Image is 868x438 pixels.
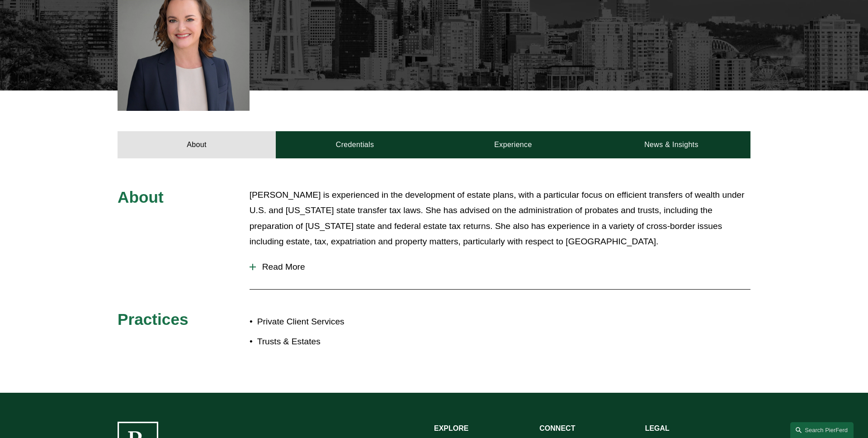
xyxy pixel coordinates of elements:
button: Read More [250,255,750,279]
p: Trusts & Estates [257,334,434,350]
strong: CONNECT [539,424,575,432]
strong: LEGAL [645,424,670,432]
span: Practices [118,310,189,328]
a: About [118,131,276,158]
span: About [118,188,164,206]
a: News & Insights [592,131,750,158]
strong: EXPLORE [434,424,468,432]
span: Read More [256,262,750,272]
p: [PERSON_NAME] is experienced in the development of estate plans, with a particular focus on effic... [250,187,750,250]
a: Credentials [276,131,434,158]
p: Private Client Services [257,314,434,330]
a: Experience [434,131,592,158]
a: Search this site [790,422,854,438]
